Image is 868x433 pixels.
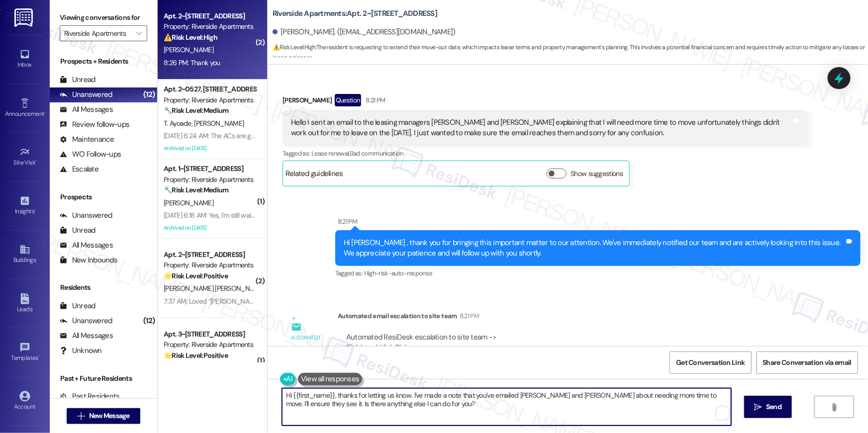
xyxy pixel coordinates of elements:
button: Get Conversation Link [670,351,751,374]
div: Apt. 2~[STREET_ADDRESS] [164,250,256,260]
div: Related guidelines [286,169,343,183]
a: Inbox [5,46,45,73]
div: Hello I sent an email to the leasing managers [PERSON_NAME] and [PERSON_NAME] explaining that I w... [291,117,792,139]
textarea: To enrich screen reader interactions, please activate Accessibility in Grammarly extension settings [282,388,731,426]
span: New Message [89,411,130,421]
div: [PERSON_NAME]. ([EMAIL_ADDRESS][DOMAIN_NAME]) [273,27,456,37]
div: All Messages [60,104,113,115]
div: Tagged as: [283,146,808,161]
div: Apt. 2~0527, [STREET_ADDRESS] [164,84,256,94]
a: Site Visit • [5,144,45,171]
div: Past + Future Residents [50,373,157,384]
span: • [44,109,46,116]
div: WO Follow-ups [60,149,121,160]
i:  [77,412,85,420]
div: Unanswered [60,89,112,100]
input: All communities [64,25,131,41]
div: Unknown [60,346,102,356]
div: Property: Riverside Apartments [164,174,256,185]
i:  [755,403,762,411]
label: Viewing conversations for [60,10,147,25]
span: Bad communication [350,149,403,158]
span: • [34,206,36,213]
span: T. Ayoade [164,119,194,128]
div: Unread [60,75,96,85]
i:  [831,403,838,411]
div: Question [335,94,361,106]
div: 7:37 AM: Loved “[PERSON_NAME] (Riverside Apartments): Thank you so much, [PERSON_NAME]! I look fo... [164,297,635,306]
span: [PERSON_NAME] [PERSON_NAME] [164,284,265,293]
span: [PERSON_NAME] [164,45,213,54]
a: Insights • [5,192,45,219]
div: Prospects + Residents [50,56,157,67]
div: 8:21 PM [335,216,357,227]
span: High-risk-auto-response [364,269,432,277]
div: Unread [60,225,96,236]
a: Templates • [5,339,45,366]
label: Show suggestions [571,169,623,179]
span: • [36,158,37,165]
button: Share Conversation via email [757,351,858,374]
div: 8:21 PM [364,95,386,105]
div: Residents [50,282,157,293]
div: Tagged as: [335,266,861,280]
div: New Inbounds [60,255,117,265]
i:  [136,29,142,37]
div: Apt. 3~[STREET_ADDRESS] [164,329,256,340]
strong: 🌟 Risk Level: Positive [164,351,228,360]
strong: 🔧 Risk Level: Medium [164,185,228,194]
a: Leads [5,290,45,317]
div: Review follow-ups [60,119,129,130]
strong: 🔧 Risk Level: Medium [164,106,228,115]
div: All Messages [60,240,113,251]
img: ResiDesk Logo [14,8,35,27]
div: Apt. 2~[STREET_ADDRESS] [164,11,256,21]
div: Escalate [60,164,98,174]
button: Send [744,396,792,418]
span: [PERSON_NAME] [194,119,244,128]
a: Buildings [5,241,45,268]
div: All Messages [60,331,113,341]
span: Send [766,402,781,412]
div: Past Residents [60,391,120,402]
div: Automated email escalation to site team [291,333,330,375]
div: Property: Riverside Apartments [164,340,256,350]
div: [PERSON_NAME] [283,94,808,110]
span: [PERSON_NAME] [164,198,213,207]
div: Apt. 1~[STREET_ADDRESS] [164,164,256,174]
div: Archived on [DATE] [163,222,257,234]
div: Unread [60,301,96,311]
button: New Message [67,408,140,424]
span: Share Conversation via email [763,357,852,368]
div: Unanswered [60,316,112,326]
span: : The resident is requesting to extend their move-out date, which impacts lease terms and propert... [273,42,868,64]
div: Automated email escalation to site team [338,311,808,325]
div: 8:26 PM: Thank you [164,58,220,67]
div: Maintenance [60,134,114,145]
div: [DATE] 6:18 AM: Yes, I'm still waiting for an update! [164,211,304,220]
strong: ⚠️ Risk Level: High [273,43,315,51]
div: Property: Riverside Apartments [164,21,256,32]
div: [DATE] 6:24 AM: The ACs are good [164,131,263,140]
a: Account [5,388,45,415]
b: Riverside Apartments: Apt. 2~[STREET_ADDRESS] [273,8,437,19]
div: (12) [141,313,157,329]
div: Hi [PERSON_NAME] , thank you for bringing this important matter to our attention. We've immediate... [344,238,845,259]
strong: ⚠️ Risk Level: High [164,33,217,42]
span: Lease renewal , [311,149,350,158]
span: Get Conversation Link [676,357,745,368]
div: Prospects [50,192,157,202]
div: Property: Riverside Apartments [164,95,256,105]
span: • [38,353,40,360]
div: Automated ResiDesk escalation to site team -> Risk Level: High Risk Topics: Request for Lease Ext... [346,332,799,375]
div: (12) [141,87,157,102]
div: Unanswered [60,210,112,221]
strong: 🌟 Risk Level: Positive [164,271,228,280]
div: Property: Riverside Apartments [164,260,256,270]
div: 8:21 PM [457,311,479,321]
div: Archived on [DATE] [163,142,257,155]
